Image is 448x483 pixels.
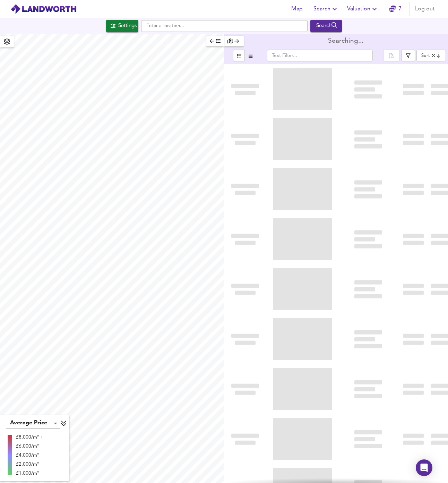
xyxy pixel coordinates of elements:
[286,2,308,16] button: Map
[16,443,43,450] div: £6,000/m²
[106,20,138,32] button: Settings
[421,52,430,59] div: Sort
[313,4,339,14] span: Search
[106,20,138,32] div: Click to configure Search Settings
[344,2,381,16] button: Valuation
[384,2,406,16] button: 7
[288,4,305,14] span: Map
[412,2,438,16] button: Log out
[347,4,379,14] span: Valuation
[415,4,435,14] span: Log out
[328,38,363,45] div: Searching...
[141,20,308,32] input: Enter a location...
[383,50,400,61] div: split button
[118,22,137,31] div: Settings
[16,434,43,441] div: £8,000/m² +
[6,418,60,429] div: Average Price
[389,4,402,14] a: 7
[310,20,342,32] div: Run Your Search
[310,20,342,32] button: Search
[16,470,43,477] div: £1,000/m²
[16,452,43,459] div: £4,000/m²
[416,50,446,61] div: Sort
[267,50,373,61] input: Text Filter...
[10,4,77,14] img: logo
[416,459,432,476] div: Open Intercom Messenger
[312,22,340,31] div: Search
[311,2,342,16] button: Search
[16,461,43,468] div: £2,000/m²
